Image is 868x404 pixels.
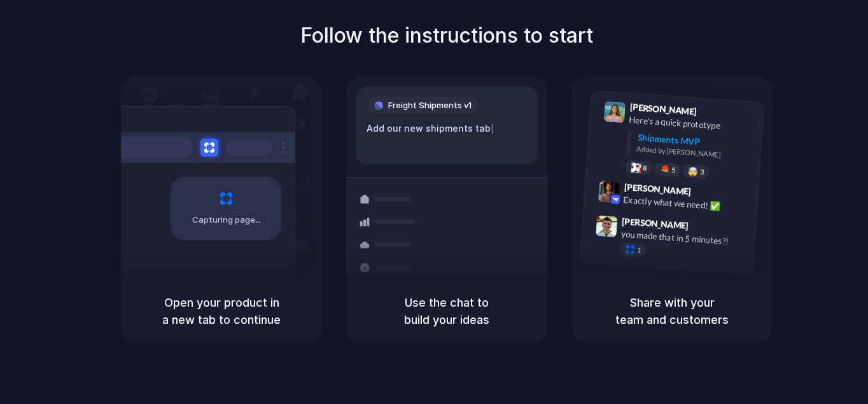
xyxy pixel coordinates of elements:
span: 9:42 AM [695,186,721,201]
h5: Use the chat to build your ideas [361,294,532,328]
span: Capturing page [192,214,263,226]
span: 9:47 AM [692,220,718,235]
div: 🤯 [688,167,699,176]
h5: Open your product in a new tab to continue [136,294,307,328]
div: Here's a quick prototype [629,113,756,134]
span: 9:41 AM [701,106,727,121]
span: 1 [637,247,641,254]
div: Added by [PERSON_NAME] [636,144,753,162]
h1: Follow the instructions to start [300,20,593,51]
span: 8 [643,164,647,171]
span: | [491,123,494,134]
div: you made that in 5 minutes?! [620,227,748,249]
span: [PERSON_NAME] [624,179,691,198]
span: 3 [700,169,704,176]
span: Freight Shipments v1 [388,99,472,112]
h5: Share with your team and customers [587,294,757,328]
span: [PERSON_NAME] [629,100,697,118]
div: Exactly what we need! ✅ [623,193,750,214]
span: 5 [671,166,676,173]
div: Add our new shipments tab [367,122,528,136]
span: [PERSON_NAME] [622,214,689,232]
div: Shipments MVP [637,130,755,151]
